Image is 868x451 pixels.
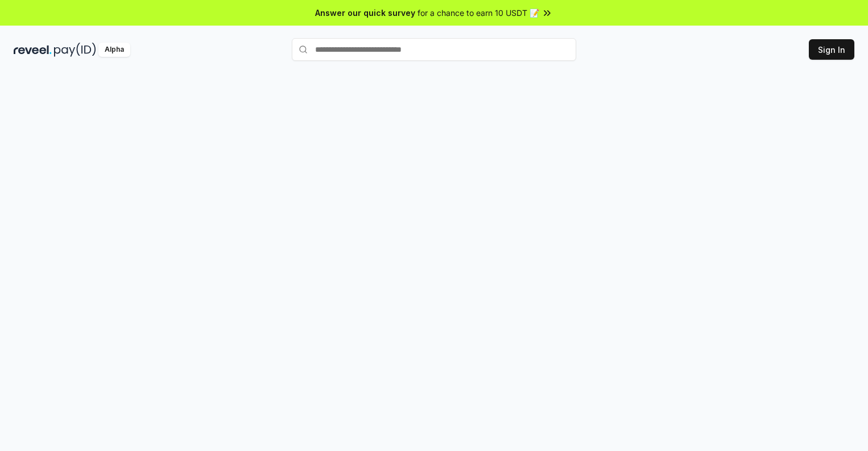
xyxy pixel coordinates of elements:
[418,7,539,19] span: for a chance to earn 10 USDT 📝
[14,43,52,57] img: reveel_dark
[809,39,854,60] button: Sign In
[315,7,415,19] span: Answer our quick survey
[54,43,96,57] img: pay_id
[98,43,130,57] div: Alpha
